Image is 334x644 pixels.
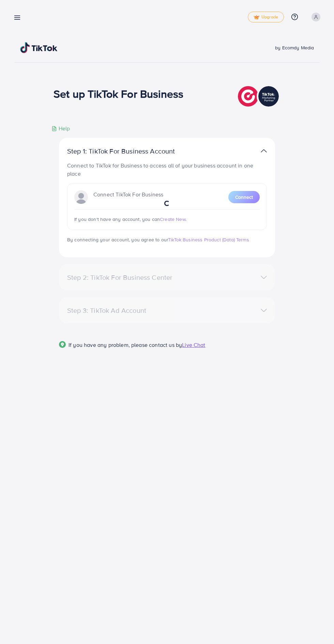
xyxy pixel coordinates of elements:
[69,341,182,349] span: If you have any problem, please contact us by
[261,146,267,156] img: TikTok partner
[182,341,205,349] span: Live Chat
[275,44,314,51] span: by Ecomdy Media
[51,125,70,132] div: Help
[254,15,259,20] img: tick
[59,341,66,348] img: Popup guide
[254,15,278,20] span: Upgrade
[54,87,183,100] h1: Set up TikTok For Business
[67,147,197,155] p: Step 1: TikTok For Business Account
[20,42,58,53] img: TikTok
[248,12,284,22] a: tickUpgrade
[238,84,280,108] img: TikTok partner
